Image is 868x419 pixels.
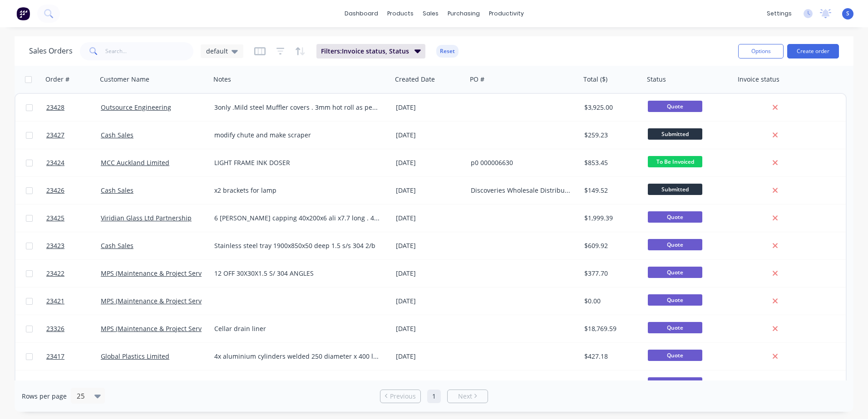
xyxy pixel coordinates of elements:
div: modify chute and make scraper [214,131,380,140]
span: Quote [648,239,702,250]
span: Quote [648,294,702,306]
ul: Pagination [376,390,492,403]
div: [DATE] [396,131,464,140]
div: [DATE] [396,380,464,389]
div: $3,925.00 [584,103,638,112]
span: 23428 [46,103,64,112]
span: Quote [648,322,702,333]
button: Options [738,44,784,58]
div: Status [647,75,666,84]
span: Filters: Invoice status, Status [321,47,409,56]
button: Create order [787,44,839,58]
span: 23408 [46,380,64,389]
span: Quote [648,101,702,112]
span: Next [458,392,472,401]
div: sales [418,7,443,20]
span: Previous [390,392,416,401]
div: LIGHT FRAME INK DOSER [214,158,380,167]
div: PO # [470,75,484,84]
span: 23425 [46,214,64,223]
span: 23424 [46,158,64,167]
span: Rows per page [22,392,67,401]
a: 23421 [46,287,101,315]
div: products [383,7,418,20]
div: 12 OFF 30X30X1.5 S/ 304 ANGLES [214,269,380,278]
a: MCC Auckland Limited [101,158,169,167]
a: Viridian Glass Ltd Partnership [101,214,192,222]
div: [DATE] [396,297,464,306]
a: 23408 [46,370,101,398]
span: To Be Invoiced [648,156,702,167]
span: 23427 [46,131,64,140]
div: Cellar drain liner [214,324,380,333]
div: [DATE] [396,352,464,361]
span: Quote [648,377,702,389]
a: 23417 [46,343,101,370]
div: $377.70 [584,269,638,278]
div: 3only .Mild steel Muffler covers . 3mm hot roll as per drawings .Painting is up to customer to so... [214,103,380,112]
div: $18,769.59 [584,324,638,333]
a: 23423 [46,232,101,259]
div: Discoveries Wholesale Distributors [471,186,572,195]
a: 23426 [46,177,101,204]
img: Factory [16,7,30,20]
div: Customer Name [100,75,149,84]
div: $427.18 [584,352,638,361]
span: Quote [648,350,702,361]
span: 23426 [46,186,64,195]
a: Outsource Engineering [101,103,171,112]
div: Notes [213,75,231,84]
span: 23417 [46,352,64,361]
button: Filters:Invoice status, Status [316,44,425,58]
div: [DATE] [396,269,464,278]
a: 23427 [46,122,101,149]
span: 23326 [46,324,64,333]
div: p0 000006630 [471,158,572,167]
a: 23326 [46,315,101,342]
a: 23428 [46,94,101,121]
div: purchasing [443,7,484,20]
div: [DATE] [396,103,464,112]
h1: Sales Orders [29,47,73,55]
div: $259.23 [584,131,638,140]
input: Search... [105,42,194,60]
div: $4,705.46 [584,380,638,389]
a: Cash Sales [101,241,133,250]
span: Submitted [648,184,702,195]
div: $853.45 [584,158,638,167]
a: MPS (Maintenance & Project Services Ltd) [101,269,227,278]
div: 4x aluminium cylinders welded 250 diameter x 400 long [214,352,380,361]
a: Cash Sales [101,186,133,195]
div: [DATE] [396,186,464,195]
a: 23422 [46,260,101,287]
a: 23425 [46,205,101,232]
div: [DATE] [396,158,464,167]
div: Invoice status [738,75,779,84]
div: $1,999.39 [584,214,638,223]
a: Page 1 is your current page [427,390,441,403]
span: Quote [648,211,702,223]
div: $609.92 [584,241,638,250]
div: Created Date [395,75,435,84]
span: 23423 [46,241,64,250]
span: Quote [648,267,702,278]
a: dashboard [340,7,383,20]
div: [DATE] [396,241,464,250]
div: productivity [484,7,528,20]
a: Global Plastics Limited [101,352,169,361]
span: 23422 [46,269,64,278]
span: default [206,46,228,56]
a: Cash Sales [101,131,133,139]
div: [DATE] [396,214,464,223]
a: Next page [448,392,488,401]
div: [DATE] [396,324,464,333]
div: $149.52 [584,186,638,195]
div: 6 [PERSON_NAME] capping 40x200x6 ali x7.7 long . 40x40x6 ali angle 7.7 long . no holes and no pow... [214,214,380,223]
div: x2 brackets for lamp [214,186,380,195]
a: MPS (Maintenance & Project Services Ltd) [101,324,227,333]
a: Previous page [380,392,420,401]
div: Order # [45,75,69,84]
a: 23424 [46,149,101,176]
span: 23421 [46,297,64,306]
span: S [846,10,849,18]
